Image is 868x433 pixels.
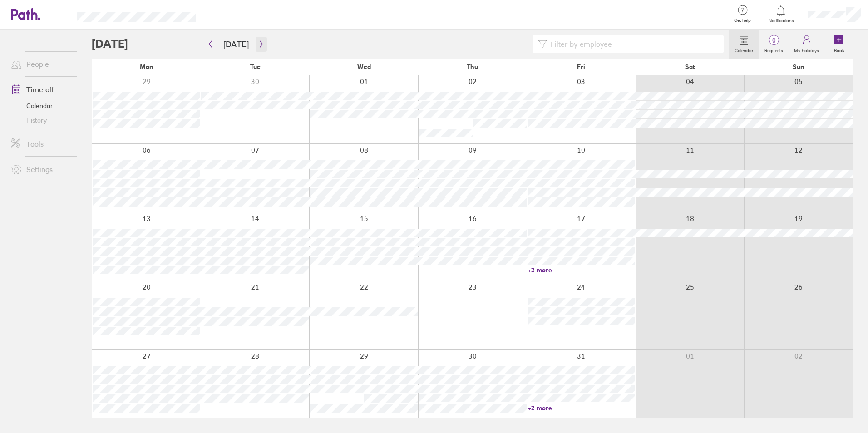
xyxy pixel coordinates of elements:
[766,5,796,24] a: Notifications
[4,55,77,73] a: People
[766,18,796,24] span: Notifications
[824,30,853,59] a: Book
[4,98,77,113] a: Calendar
[357,63,371,70] span: Wed
[216,37,256,52] button: [DATE]
[577,63,585,70] span: Fri
[789,30,824,59] a: My holidays
[4,135,77,153] a: Tools
[4,160,77,178] a: Settings
[528,404,635,412] a: +2 more
[759,30,789,59] a: 0Requests
[759,37,789,44] span: 0
[759,45,789,54] label: Requests
[547,35,718,53] input: Filter by employee
[140,63,153,70] span: Mon
[829,45,850,54] label: Book
[729,30,759,59] a: Calendar
[728,18,757,23] span: Get help
[789,45,824,54] label: My holidays
[4,113,77,128] a: History
[528,266,635,274] a: +2 more
[467,63,478,70] span: Thu
[250,63,261,70] span: Tue
[685,63,695,70] span: Sat
[729,45,759,54] label: Calendar
[793,63,804,70] span: Sun
[4,80,77,98] a: Time off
